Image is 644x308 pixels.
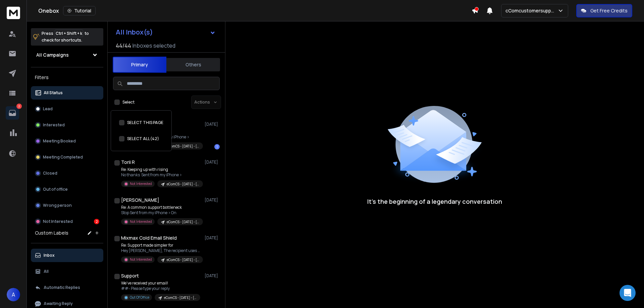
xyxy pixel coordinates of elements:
[121,243,202,248] p: Re: Support made simpler for
[590,7,628,14] p: Get Free Credits
[31,86,103,100] button: All Status
[121,197,159,203] h1: [PERSON_NAME]
[31,265,103,278] button: All
[44,253,55,258] p: Inbox
[166,57,220,72] button: Others
[31,134,103,148] button: Meeting Booked
[7,288,20,301] button: A
[367,197,502,206] p: It’s the beginning of a legendary conversation
[31,249,103,262] button: Inbox
[43,203,72,208] p: Wrong person
[31,199,103,212] button: Wrong person
[43,155,83,160] p: Meeting Completed
[43,122,65,128] p: Interested
[63,6,96,15] button: Tutorial
[44,90,63,96] p: All Status
[110,25,221,39] button: All Inbox(s)
[121,159,135,166] h1: Torii R
[130,257,152,262] p: Not Interested
[43,106,53,112] p: Lead
[6,106,19,120] a: 2
[44,301,73,306] p: Awaiting Reply
[113,57,166,73] button: Primary
[167,220,199,225] p: eComCS - [DATE] - [GEOGRAPHIC_DATA] - C level - Apollo
[31,167,103,180] button: Closed
[31,150,103,164] button: Meeting Completed
[121,172,202,178] p: No thanks Sent from my iPhone >
[132,42,175,50] h3: Inboxes selected
[31,183,103,196] button: Out of office
[35,230,68,236] h3: Custom Labels
[42,30,89,44] p: Press to check for shortcuts.
[43,138,76,144] p: Meeting Booked
[43,187,68,192] p: Out of office
[214,144,220,149] div: 1
[122,100,135,105] label: Select
[43,171,57,176] p: Closed
[16,104,22,109] p: 2
[121,235,177,241] h1: Mixmax Cold Email Shield
[127,136,159,141] label: SELECT ALL (42)
[130,295,149,300] p: Out Of Office
[205,160,220,165] p: [DATE]
[31,118,103,132] button: Interested
[55,29,83,37] span: Ctrl + Shift + k
[116,42,131,50] span: 44 / 44
[121,248,202,253] p: Hey [PERSON_NAME], The recipient uses Mixmax
[167,144,199,149] p: eComCS - [DATE] - [GEOGRAPHIC_DATA] - C level - Apollo
[31,48,103,62] button: All Campaigns
[44,269,49,274] p: All
[121,272,139,279] h1: Support
[205,197,220,203] p: [DATE]
[205,235,220,241] p: [DATE]
[167,182,199,187] p: eComCS - [DATE] - [GEOGRAPHIC_DATA] - C level - Apollo
[620,285,636,301] div: Open Intercom Messenger
[44,285,80,290] p: Automatic Replies
[130,181,152,186] p: Not Interested
[31,281,103,294] button: Automatic Replies
[205,122,220,127] p: [DATE]
[38,6,472,15] div: Onebox
[31,73,103,82] h3: Filters
[205,273,220,279] p: [DATE]
[36,52,69,58] h1: All Campaigns
[576,4,632,17] button: Get Free Credits
[121,281,200,286] p: We've received your email!
[121,210,202,215] p: Stop Sent from my iPhone > On
[121,167,202,172] p: Re: Keeping up with rising
[505,7,557,14] p: cComcustomersupport
[130,219,152,224] p: Not Interested
[164,295,196,300] p: eComCS - [DATE] - [GEOGRAPHIC_DATA] - C level - Apollo
[43,219,73,224] p: Not Interested
[167,257,199,262] p: eComCS - [DATE] - [GEOGRAPHIC_DATA] - C level - Apollo
[31,102,103,116] button: Lead
[116,29,153,36] h1: All Inbox(s)
[121,205,202,210] p: Re: A common support bottleneck
[127,120,163,125] label: SELECT THIS PAGE
[94,219,99,224] div: 2
[31,215,103,228] button: Not Interested2
[121,286,200,291] p: ##- Please type your reply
